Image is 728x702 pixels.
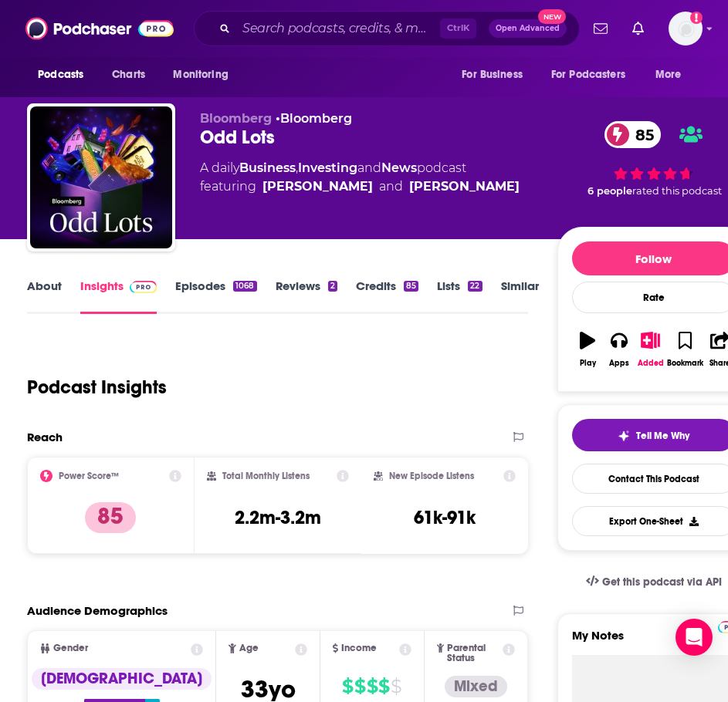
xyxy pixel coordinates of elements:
span: Bloomberg [200,111,272,126]
span: • [276,111,352,126]
div: 85 [404,281,418,292]
div: Apps [609,359,629,368]
button: open menu [451,60,542,89]
span: 85 [620,121,662,148]
h2: Power Score™ [59,471,119,481]
button: Apps [603,322,635,377]
span: Tell Me Why [636,430,689,442]
span: rated this podcast [632,185,722,197]
p: 85 [85,502,136,533]
span: Age [239,643,259,653]
span: Open Advanced [496,25,560,32]
a: InsightsPodchaser Pro [80,278,157,314]
div: Added [638,359,664,368]
button: Show profile menu [669,12,703,46]
span: $ [391,674,401,699]
a: News [381,160,417,175]
button: open menu [541,60,648,89]
input: Search podcasts, credits, & more... [236,16,440,41]
div: 22 [468,281,482,292]
img: User Profile [669,12,703,46]
a: Similar [501,278,539,314]
svg: Add a profile image [690,12,703,24]
div: Bookmark [667,359,703,368]
span: $ [342,674,353,699]
h2: New Episode Listens [389,471,474,481]
span: Get this podcast via API [602,575,722,589]
a: About [27,278,62,314]
div: 1068 [233,281,256,292]
a: Lists22 [437,278,482,314]
img: Podchaser - Follow, Share and Rate Podcasts [25,14,174,43]
a: Business [239,160,296,175]
span: $ [367,674,378,699]
div: Open Intercom Messenger [676,619,713,656]
span: New [538,9,566,24]
button: Added [635,322,666,377]
span: Gender [53,643,88,653]
span: and [379,177,403,196]
span: 6 people [587,185,632,197]
span: $ [378,674,389,699]
span: , [296,160,298,175]
button: open menu [645,60,701,89]
a: Episodes1068 [175,278,256,314]
h3: 61k-91k [414,506,476,529]
button: Bookmark [666,322,704,377]
div: 2 [328,281,337,292]
div: [DEMOGRAPHIC_DATA] [32,668,212,690]
span: featuring [200,177,520,196]
span: Ctrl K [440,19,476,39]
h3: 2.2m-3.2m [235,506,321,529]
button: open menu [27,60,103,89]
span: More [655,64,682,86]
a: Credits85 [356,278,418,314]
a: Joe Weisenthal [409,177,520,196]
button: Open AdvancedNew [489,19,567,38]
span: $ [354,674,365,699]
span: Monitoring [173,64,228,86]
div: Play [580,359,596,368]
a: Bloomberg [280,111,352,126]
h2: Audience Demographics [27,603,168,618]
h2: Reach [27,430,63,444]
span: For Business [462,64,523,86]
h1: Podcast Insights [27,376,167,399]
a: Tracy Alloway [262,177,373,196]
a: Show notifications dropdown [587,15,614,42]
span: Charts [112,64,145,86]
a: Investing [298,160,357,175]
h2: Total Monthly Listens [222,471,310,481]
span: For Podcasters [551,64,625,86]
div: A daily podcast [200,159,520,196]
span: Parental Status [447,643,500,663]
div: Mixed [445,676,507,697]
a: 85 [604,121,662,148]
a: Charts [102,60,154,89]
button: Play [572,322,604,377]
a: Show notifications dropdown [626,15,650,42]
span: Podcasts [38,64,83,86]
span: and [357,160,381,175]
button: open menu [162,60,248,89]
img: tell me why sparkle [618,430,630,442]
img: Odd Lots [30,106,172,248]
img: Podchaser Pro [130,281,157,293]
span: Income [341,643,377,653]
span: Logged in as hannah.bishop [669,12,703,46]
div: Search podcasts, credits, & more... [194,11,580,46]
a: Reviews2 [276,278,337,314]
